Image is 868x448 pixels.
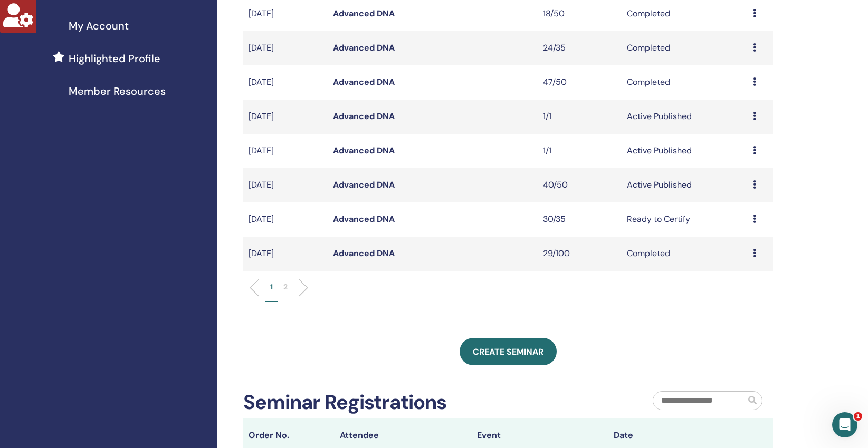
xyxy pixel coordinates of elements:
[69,18,129,34] span: My Account
[460,338,557,365] a: Create seminar
[243,65,327,100] td: [DATE]
[333,8,395,19] a: Advanced DNA
[538,100,622,134] td: 1/1
[69,51,160,66] span: Highlighted Profile
[538,31,622,65] td: 24/35
[622,100,748,134] td: Active Published
[283,281,288,293] p: 2
[243,134,327,168] td: [DATE]
[243,31,327,65] td: [DATE]
[538,65,622,100] td: 47/50
[622,202,748,237] td: Ready to Certify
[270,281,273,293] p: 1
[243,168,327,202] td: [DATE]
[243,391,446,415] h2: Seminar Registrations
[832,412,857,437] iframe: Intercom live chat
[243,100,327,134] td: [DATE]
[333,145,395,156] a: Advanced DNA
[473,346,543,357] span: Create seminar
[538,237,622,271] td: 29/100
[538,134,622,168] td: 1/1
[333,111,395,122] a: Advanced DNA
[333,42,395,53] a: Advanced DNA
[243,237,327,271] td: [DATE]
[622,31,748,65] td: Completed
[333,213,395,225] a: Advanced DNA
[622,237,748,271] td: Completed
[243,202,327,237] td: [DATE]
[622,168,748,202] td: Active Published
[333,179,395,190] a: Advanced DNA
[333,76,395,87] a: Advanced DNA
[622,65,748,100] td: Completed
[538,202,622,237] td: 30/35
[69,83,166,99] span: Member Resources
[854,412,862,421] span: 1
[538,168,622,202] td: 40/50
[333,248,395,259] a: Advanced DNA
[622,134,748,168] td: Active Published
